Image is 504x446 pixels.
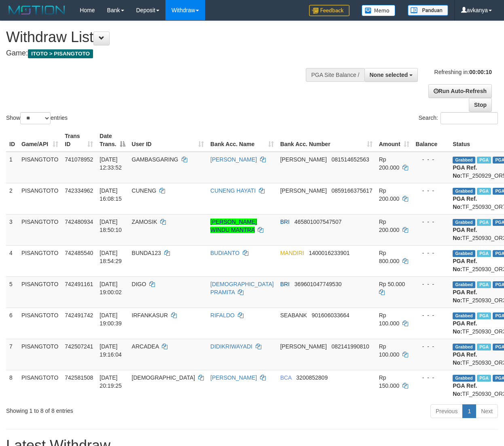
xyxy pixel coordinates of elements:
b: PGA Ref. No: [453,382,477,397]
span: Rp 100.000 [379,343,400,358]
th: User ID: activate to sort column ascending [129,129,207,152]
span: Marked by avkdimas [477,157,491,164]
span: BRI [280,219,290,225]
div: - - - [416,311,447,319]
span: DIGO [132,281,146,287]
th: Amount: activate to sort column ascending [376,129,413,152]
input: Search: [440,112,498,124]
th: ID [6,129,18,152]
span: Copy 082141990810 to clipboard [331,343,369,350]
th: Trans ID: activate to sort column ascending [61,129,96,152]
span: [DATE] 19:16:04 [100,343,122,358]
span: Rp 50.000 [379,281,405,287]
b: PGA Ref. No: [453,258,477,272]
span: Marked by avkdimas [477,312,491,319]
a: Next [476,404,498,418]
div: PGA Site Balance / [306,68,364,82]
td: PISANGTOTO [18,152,61,183]
td: 5 [6,276,18,308]
span: [DATE] 16:08:15 [100,187,122,202]
a: [PERSON_NAME] WINDU MANTRA [210,219,257,233]
td: PISANGTOTO [18,370,61,401]
button: None selected [364,68,418,82]
span: [DATE] 19:00:39 [100,312,122,327]
span: [DEMOGRAPHIC_DATA] [132,374,195,381]
img: Button%20Memo.svg [362,5,396,16]
span: BCA [280,374,292,381]
span: Copy 465801007547507 to clipboard [294,219,342,225]
span: GAMBASGARING [132,156,178,163]
span: Rp 150.000 [379,374,400,389]
div: - - - [416,249,447,257]
a: [DEMOGRAPHIC_DATA] PRAMITA [210,281,274,295]
div: - - - [416,155,447,164]
span: Copy 901606033664 to clipboard [311,312,349,319]
span: Grabbed [453,375,475,382]
span: [DATE] 20:19:25 [100,374,122,389]
td: 6 [6,308,18,339]
td: 4 [6,245,18,276]
span: Grabbed [453,219,475,226]
img: panduan.png [408,5,448,16]
span: 742581508 [65,374,93,381]
div: - - - [416,342,447,350]
span: Marked by avkdimas [477,219,491,226]
b: PGA Ref. No: [453,227,477,241]
div: - - - [416,218,447,226]
a: 1 [462,404,476,418]
span: None selected [370,72,408,78]
b: PGA Ref. No: [453,320,477,335]
span: [DATE] 19:00:02 [100,281,122,295]
span: Copy 1400016233901 to clipboard [309,250,349,256]
th: Bank Acc. Number: activate to sort column ascending [277,129,376,152]
span: 742480934 [65,219,93,225]
span: CUNENG [132,187,157,194]
span: Refreshing in: [434,69,492,75]
td: 3 [6,214,18,245]
span: Marked by avkdimas [477,281,491,288]
span: MANDIRI [280,250,304,256]
a: BUDIANTO [210,250,239,256]
td: PISANGTOTO [18,276,61,308]
span: [PERSON_NAME] [280,156,327,163]
td: 2 [6,183,18,214]
img: MOTION_logo.png [6,4,68,16]
th: Balance [413,129,450,152]
span: Rp 800.000 [379,250,400,264]
span: Copy 369601047749530 to clipboard [294,281,342,287]
span: 742491161 [65,281,93,287]
span: SEABANK [280,312,307,319]
div: Showing 1 to 8 of 8 entries [6,404,204,415]
th: Game/API: activate to sort column ascending [18,129,61,152]
a: Stop [469,98,492,112]
div: - - - [416,374,447,382]
span: [PERSON_NAME] [280,343,327,350]
td: 8 [6,370,18,401]
span: [PERSON_NAME] [280,187,327,194]
b: PGA Ref. No: [453,289,477,304]
img: Feedback.jpg [309,5,349,16]
span: Rp 100.000 [379,312,400,327]
b: PGA Ref. No: [453,195,477,210]
a: Previous [430,404,463,418]
span: 742334962 [65,187,93,194]
span: 741078952 [65,156,93,163]
span: 742491742 [65,312,93,319]
span: Grabbed [453,312,475,319]
span: [DATE] 12:33:52 [100,156,122,171]
label: Search: [419,112,498,124]
label: Show entries [6,112,68,124]
span: Rp 200.000 [379,156,400,171]
h4: Game: [6,49,328,57]
span: Marked by avkdimas [477,188,491,195]
span: [DATE] 18:50:10 [100,219,122,233]
td: PISANGTOTO [18,308,61,339]
td: PISANGTOTO [18,339,61,370]
td: PISANGTOTO [18,245,61,276]
td: PISANGTOTO [18,183,61,214]
span: Grabbed [453,250,475,257]
a: [PERSON_NAME] [210,374,257,381]
td: 7 [6,339,18,370]
span: Marked by avkdimas [477,375,491,382]
span: Grabbed [453,281,475,288]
